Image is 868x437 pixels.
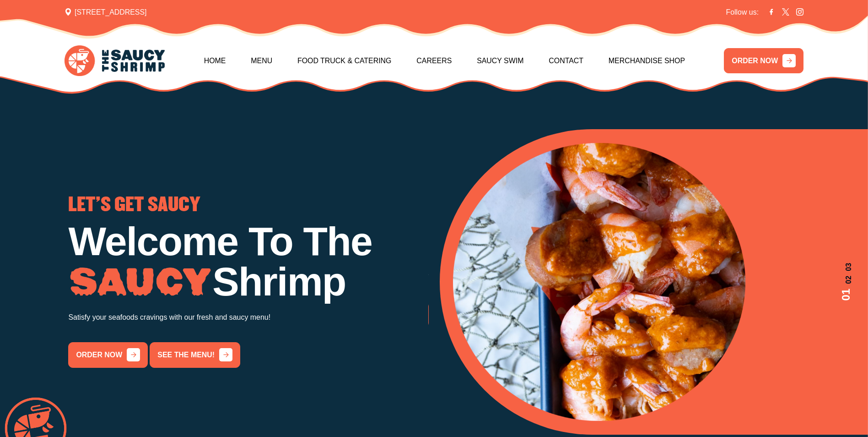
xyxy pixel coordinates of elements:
div: 1 / 3 [453,143,854,421]
div: 1 / 3 [68,196,428,367]
a: Careers [416,41,452,81]
span: 03 [838,263,854,271]
p: Try our famous Whole Nine Yards sauce! The recipe is our secret! [428,271,788,284]
a: order now [68,342,148,368]
div: 2 / 3 [428,196,788,328]
span: Follow us: [726,7,759,18]
span: GO THE WHOLE NINE YARDS [428,196,637,214]
a: Home [204,41,226,81]
a: Menu [251,41,272,81]
p: Satisfy your seafoods cravings with our fresh and saucy menu! [68,311,428,324]
img: Image [68,268,212,297]
span: 01 [838,289,854,301]
h1: Low Country Boil [428,222,788,262]
h1: Welcome To The Shrimp [68,222,428,302]
a: Merchandise Shop [609,41,685,81]
a: ORDER NOW [724,48,803,74]
span: LET'S GET SAUCY [68,196,200,214]
a: Food Truck & Catering [297,41,392,81]
img: Banner Image [453,143,745,421]
a: Saucy Swim [477,41,523,81]
span: [STREET_ADDRESS] [65,7,147,18]
a: order now [428,302,508,328]
img: logo [65,45,165,76]
a: See the menu! [150,342,240,368]
span: 02 [838,276,854,284]
a: Contact [549,41,583,81]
